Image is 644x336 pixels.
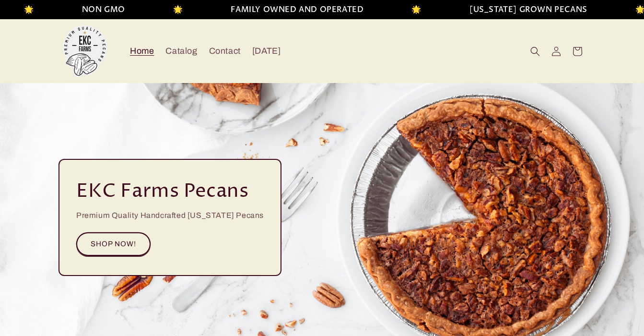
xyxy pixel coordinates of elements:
[252,46,281,57] span: [DATE]
[525,41,546,62] summary: Search
[76,232,151,256] a: SHOP NOW!
[124,40,160,62] a: Home
[165,46,197,57] span: Catalog
[160,40,203,62] a: Catalog
[203,40,246,62] a: Contact
[10,3,20,17] li: 🌟
[59,25,111,78] img: EKC Pecans
[159,3,169,17] li: 🌟
[455,3,573,17] li: [US_STATE] GROWN PECANS
[209,46,241,57] span: Contact
[246,40,287,62] a: [DATE]
[216,3,349,17] li: FAMILY OWNED AND OPERATED
[68,3,111,17] li: NON GMO
[76,209,264,223] p: Premium Quality Handcrafted [US_STATE] Pecans
[130,46,154,57] span: Home
[55,21,115,81] a: EKC Pecans
[621,3,631,17] li: 🌟
[397,3,407,17] li: 🌟
[76,179,249,204] h2: EKC Farms Pecans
